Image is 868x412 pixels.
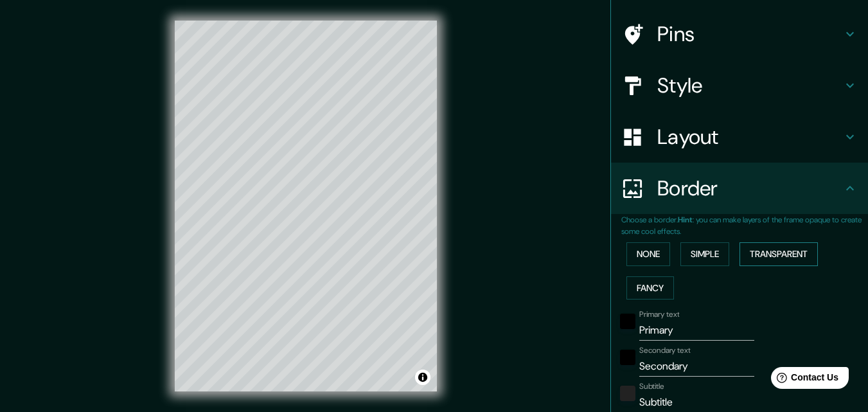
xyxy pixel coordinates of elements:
button: Transparent [740,242,818,266]
button: Toggle attribution [415,370,430,385]
b: Hint [678,215,693,225]
iframe: Help widget launcher [754,362,854,398]
button: None [626,242,670,266]
button: black [620,350,635,365]
h4: Style [657,73,842,98]
button: color-222222 [620,386,635,401]
button: black [620,314,635,329]
h4: Border [657,175,842,201]
div: Layout [611,111,868,163]
h4: Layout [657,124,842,150]
label: Secondary text [639,345,691,356]
div: Pins [611,8,868,60]
label: Primary text [639,309,679,320]
p: Choose a border. : you can make layers of the frame opaque to create some cool effects. [621,214,868,237]
h4: Pins [657,21,842,47]
div: Style [611,60,868,111]
button: Simple [680,242,729,266]
label: Subtitle [639,381,664,392]
button: Fancy [626,276,674,300]
div: Border [611,163,868,214]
